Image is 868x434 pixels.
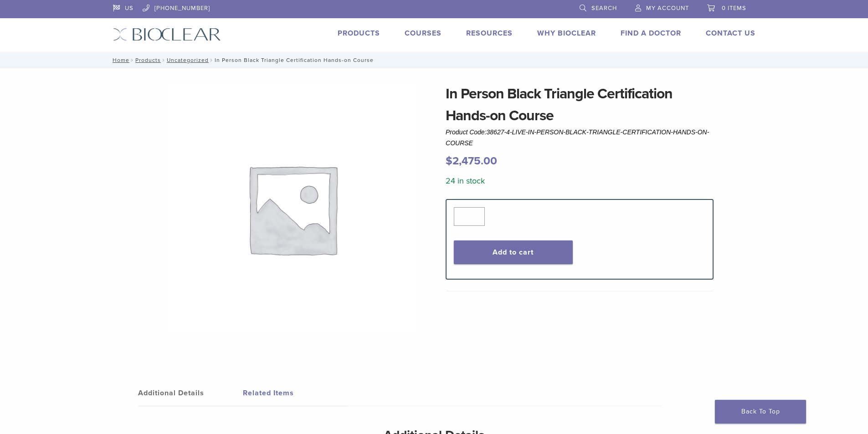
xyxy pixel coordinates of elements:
[446,128,709,147] span: 38627-4-LIVE-IN-PERSON-BLACK-TRIANGLE-CERTIFICATION-HANDS-ON-COURSE
[621,29,681,38] a: Find A Doctor
[161,58,167,62] span: /
[338,29,380,38] a: Products
[591,5,617,12] span: Search
[446,154,497,168] bdi: 2,475.00
[446,174,714,188] p: 24 in stock
[454,240,573,264] button: Add to cart
[405,29,442,38] a: Courses
[138,380,243,406] a: Additional Details
[113,28,221,41] img: Bioclear
[110,57,129,63] a: Home
[135,57,161,63] a: Products
[243,380,348,406] a: Related Items
[722,5,746,12] span: 0 items
[209,58,215,62] span: /
[129,58,135,62] span: /
[446,154,452,168] span: $
[446,83,714,127] h1: In Person Black Triangle Certification Hands-on Course
[706,29,755,38] a: Contact Us
[537,29,596,38] a: Why Bioclear
[446,128,709,147] span: Product Code:
[715,400,806,424] a: Back To Top
[166,83,418,334] img: Awaiting product image
[646,5,689,12] span: My Account
[466,29,513,38] a: Resources
[106,52,762,68] nav: In Person Black Triangle Certification Hands-on Course
[167,57,209,63] a: Uncategorized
